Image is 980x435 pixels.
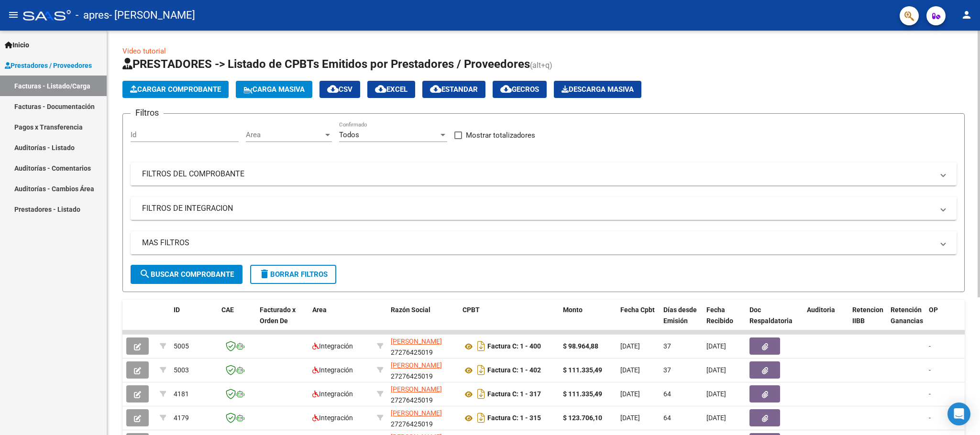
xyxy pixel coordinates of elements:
[563,390,602,398] strong: $ 111.335,49
[530,61,552,70] span: (alt+q)
[170,300,218,342] datatable-header-cell: ID
[142,169,934,179] mat-panel-title: FILTROS DEL COMPROBANTE
[620,342,640,350] span: [DATE]
[891,306,923,325] span: Retención Ganancias
[391,384,455,404] div: 27276425019
[319,81,360,98] button: CSV
[391,361,442,369] span: [PERSON_NAME]
[706,390,726,398] span: [DATE]
[259,268,270,280] mat-icon: delete
[925,300,963,342] datatable-header-cell: OP
[475,410,487,425] i: Descargar documento
[174,342,189,350] span: 5005
[852,306,883,325] span: Retencion IIBB
[387,300,459,342] datatable-header-cell: Razón Social
[131,197,957,220] mat-expansion-panel-header: FILTROS DE INTEGRACION
[929,306,938,314] span: OP
[929,366,931,374] span: -
[375,83,386,95] mat-icon: cloud_download
[312,366,353,374] span: Integración
[620,414,640,422] span: [DATE]
[563,342,598,350] strong: $ 98.964,88
[563,306,583,314] span: Monto
[250,265,336,284] button: Borrar Filtros
[466,130,535,141] span: Mostrar totalizadores
[260,306,296,325] span: Facturado x Orden De
[139,270,234,279] span: Buscar Comprobante
[459,300,559,342] datatable-header-cell: CPBT
[174,366,189,374] span: 5003
[660,300,703,342] datatable-header-cell: Días desde Emisión
[367,81,415,98] button: EXCEL
[620,366,640,374] span: [DATE]
[807,306,835,314] span: Auditoria
[391,360,455,380] div: 27276425019
[430,85,478,94] span: Estandar
[620,390,640,398] span: [DATE]
[174,306,180,314] span: ID
[391,385,442,393] span: [PERSON_NAME]
[139,268,151,280] mat-icon: search
[617,300,660,342] datatable-header-cell: Fecha Cpbt
[706,342,726,350] span: [DATE]
[430,83,441,95] mat-icon: cloud_download
[130,85,221,94] span: Cargar Comprobante
[218,300,256,342] datatable-header-cell: CAE
[131,163,957,185] mat-expansion-panel-header: FILTROS DEL COMPROBANTE
[259,270,328,279] span: Borrar Filtros
[375,85,407,94] span: EXCEL
[475,338,487,354] i: Descargar documento
[848,300,887,342] datatable-header-cell: Retencion IIBB
[122,47,166,55] a: Video tutorial
[929,414,931,422] span: -
[703,300,746,342] datatable-header-cell: Fecha Recibido
[312,414,353,422] span: Integración
[929,342,931,350] span: -
[142,238,934,248] mat-panel-title: MAS FILTROS
[663,414,671,422] span: 64
[5,60,92,71] span: Prestadores / Proveedores
[308,300,373,342] datatable-header-cell: Area
[246,130,323,139] span: Area
[339,130,359,139] span: Todos
[422,81,485,98] button: Estandar
[803,300,848,342] datatable-header-cell: Auditoria
[706,366,726,374] span: [DATE]
[706,306,733,325] span: Fecha Recibido
[256,300,308,342] datatable-header-cell: Facturado x Orden De
[131,265,242,284] button: Buscar Comprobante
[563,414,602,422] strong: $ 123.706,10
[487,367,541,374] strong: Factura C: 1 - 402
[493,81,547,98] button: Gecros
[487,414,541,422] strong: Factura C: 1 - 315
[142,203,934,214] mat-panel-title: FILTROS DE INTEGRACION
[109,5,195,26] span: - [PERSON_NAME]
[746,300,803,342] datatable-header-cell: Doc Respaldatoria
[500,85,539,94] span: Gecros
[620,306,655,314] span: Fecha Cpbt
[706,414,726,422] span: [DATE]
[475,386,487,402] i: Descargar documento
[391,336,455,356] div: 27276425019
[554,81,641,98] app-download-masive: Descarga masiva de comprobantes (adjuntos)
[236,81,312,98] button: Carga Masiva
[563,366,602,374] strong: $ 111.335,49
[475,362,487,378] i: Descargar documento
[5,40,29,50] span: Inicio
[961,9,972,21] mat-icon: person
[312,342,353,350] span: Integración
[312,390,353,398] span: Integración
[749,306,793,325] span: Doc Respaldatoria
[8,9,19,21] mat-icon: menu
[663,390,671,398] span: 64
[243,85,305,94] span: Carga Masiva
[174,390,189,398] span: 4181
[221,306,234,314] span: CAE
[131,106,164,120] h3: Filtros
[887,300,925,342] datatable-header-cell: Retención Ganancias
[391,337,442,345] span: [PERSON_NAME]
[663,306,697,325] span: Días desde Emisión
[391,409,442,417] span: [PERSON_NAME]
[327,85,352,94] span: CSV
[391,408,455,428] div: 27276425019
